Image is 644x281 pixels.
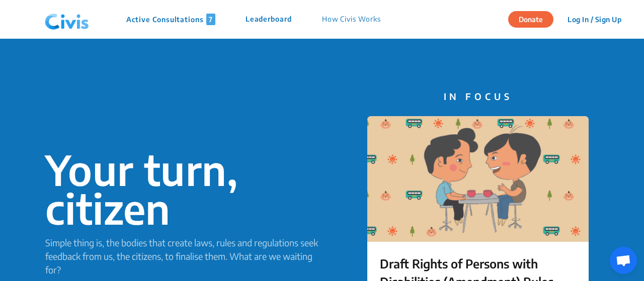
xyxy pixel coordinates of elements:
[561,12,628,27] button: Log In / Sign Up
[610,247,637,274] a: Open chat
[45,236,322,276] p: Simple thing is, the bodies that create laws, rules and regulations seek feedback from us, the ci...
[41,5,93,35] img: navlogo.png
[45,150,322,228] p: Your turn, citizen
[508,11,553,28] button: Donate
[206,14,215,25] span: 7
[246,14,292,25] p: Leaderboard
[367,89,589,103] p: IN FOCUS
[508,14,561,24] a: Donate
[126,14,215,25] p: Active Consultations
[322,14,381,25] p: How Civis Works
